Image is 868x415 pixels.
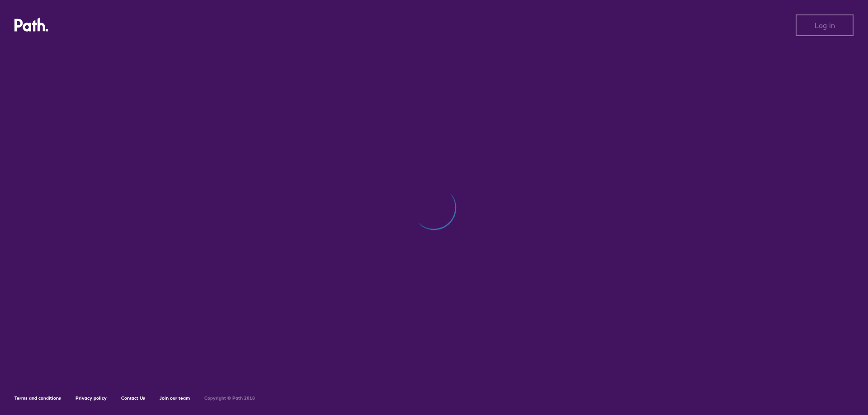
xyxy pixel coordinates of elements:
[204,396,255,401] h6: Copyright © Path 2018
[160,395,190,401] a: Join our team
[796,14,854,36] button: Log in
[75,395,107,401] a: Privacy policy
[14,395,61,401] a: Terms and conditions
[121,395,145,401] a: Contact Us
[815,21,835,29] span: Log in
